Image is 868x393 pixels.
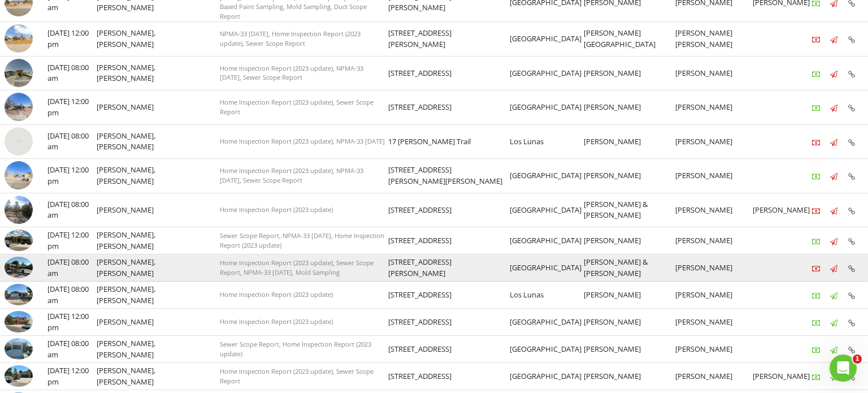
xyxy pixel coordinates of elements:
[388,159,510,193] td: [STREET_ADDRESS][PERSON_NAME][PERSON_NAME]
[753,363,812,390] td: [PERSON_NAME]
[5,311,33,332] img: 9315695%2Fcover_photos%2FVKS4oCHj215CsvGnS0gN%2Fsmall.9315695-1756146794697
[584,159,675,193] td: [PERSON_NAME]
[220,205,333,214] span: Home Inspection Report (2023 update)
[5,284,33,305] img: 9310459%2Fcover_photos%2FizN3jkUk7Z3SQxMDBQmx%2Fsmall.9310459-1756219846069
[675,336,753,363] td: [PERSON_NAME]
[47,282,97,309] td: [DATE] 08:00 am
[97,56,176,90] td: [PERSON_NAME], [PERSON_NAME]
[675,124,753,159] td: [PERSON_NAME]
[388,193,510,227] td: [STREET_ADDRESS]
[388,336,510,363] td: [STREET_ADDRESS]
[510,159,584,193] td: [GEOGRAPHIC_DATA]
[388,363,510,390] td: [STREET_ADDRESS]
[584,90,675,125] td: [PERSON_NAME]
[830,355,857,382] iframe: Intercom live chat
[5,59,33,87] img: streetview
[5,127,33,156] img: streetview
[5,257,33,278] img: 9327506%2Fcover_photos%2Fm5gZYyBczSo0QqJAG38F%2Fsmall.9327506-1756305343392
[220,98,374,116] span: Home Inspection Report (2023 update), Sewer Scope Report
[584,309,675,336] td: [PERSON_NAME]
[510,336,584,363] td: [GEOGRAPHIC_DATA]
[97,22,176,57] td: [PERSON_NAME], [PERSON_NAME]
[220,231,384,249] span: Sewer Scope Report, NPMA-33 [DATE], Home Inspection Report (2023 update)
[753,193,812,227] td: [PERSON_NAME]
[584,336,675,363] td: [PERSON_NAME]
[388,124,510,159] td: 17 [PERSON_NAME] Trail
[388,309,510,336] td: [STREET_ADDRESS]
[510,282,584,309] td: Los Lunas
[220,64,363,82] span: Home Inspection Report (2023 update), NPMA-33 [DATE], Sewer Scope Report
[47,193,97,227] td: [DATE] 08:00 am
[510,227,584,254] td: [GEOGRAPHIC_DATA]
[97,254,176,282] td: [PERSON_NAME], [PERSON_NAME]
[584,193,675,227] td: [PERSON_NAME] & [PERSON_NAME]
[584,363,675,390] td: [PERSON_NAME]
[675,22,753,57] td: [PERSON_NAME] [PERSON_NAME]
[510,90,584,125] td: [GEOGRAPHIC_DATA]
[584,254,675,282] td: [PERSON_NAME] & [PERSON_NAME]
[388,254,510,282] td: [STREET_ADDRESS][PERSON_NAME]
[584,227,675,254] td: [PERSON_NAME]
[97,363,176,390] td: [PERSON_NAME], [PERSON_NAME]
[5,93,33,121] img: streetview
[220,137,385,145] span: Home Inspection Report (2023 update), NPMA-33 [DATE]
[47,227,97,254] td: [DATE] 12:00 pm
[220,367,374,385] span: Home Inspection Report (2023 update), Sewer Scope Report
[5,196,33,224] img: streetview
[220,29,361,47] span: NPMA-33 [DATE], Home Inspection Report (2023 update), Sewer Scope Report
[47,90,97,125] td: [DATE] 12:00 pm
[47,22,97,57] td: [DATE] 12:00 pm
[47,254,97,282] td: [DATE] 08:00 am
[220,317,333,326] span: Home Inspection Report (2023 update)
[675,159,753,193] td: [PERSON_NAME]
[388,90,510,125] td: [STREET_ADDRESS]
[47,56,97,90] td: [DATE] 08:00 am
[5,230,33,251] img: 9328684%2Fcover_photos%2FoGB7CmNcUZqAuwkSkHXR%2Fsmall.9328684-1756320897222
[47,159,97,193] td: [DATE] 12:00 pm
[675,363,753,390] td: [PERSON_NAME]
[510,254,584,282] td: [GEOGRAPHIC_DATA]
[675,254,753,282] td: [PERSON_NAME]
[220,290,333,299] span: Home Inspection Report (2023 update)
[675,193,753,227] td: [PERSON_NAME]
[675,90,753,125] td: [PERSON_NAME]
[388,56,510,90] td: [STREET_ADDRESS]
[510,363,584,390] td: [GEOGRAPHIC_DATA]
[47,363,97,390] td: [DATE] 12:00 pm
[97,227,176,254] td: [PERSON_NAME], [PERSON_NAME]
[97,336,176,363] td: [PERSON_NAME], [PERSON_NAME]
[47,124,97,159] td: [DATE] 08:00 am
[584,282,675,309] td: [PERSON_NAME]
[510,124,584,159] td: Los Lunas
[5,365,33,387] img: 9300350%2Fcover_photos%2FTdhrZh3dLePJGsqrmarH%2Fsmall.9300350-1755888560094
[5,338,33,360] img: 9321705%2Fcover_photos%2FOQHh0ZkD4BMUAKP151mi%2Fsmall.9321705-1756132855200
[584,124,675,159] td: [PERSON_NAME]
[510,193,584,227] td: [GEOGRAPHIC_DATA]
[220,340,371,358] span: Sewer Scope Report, Home Inspection Report (2023 update)
[5,24,33,53] img: streetview
[97,282,176,309] td: [PERSON_NAME], [PERSON_NAME]
[97,124,176,159] td: [PERSON_NAME], [PERSON_NAME]
[220,258,374,277] span: Home Inspection Report (2023 update), Sewer Scope Report, NPMA-33 [DATE], Mold Sampling
[584,22,675,57] td: [PERSON_NAME][GEOGRAPHIC_DATA]
[853,355,862,364] span: 1
[97,159,176,193] td: [PERSON_NAME], [PERSON_NAME]
[97,193,176,227] td: [PERSON_NAME]
[584,56,675,90] td: [PERSON_NAME]
[675,309,753,336] td: [PERSON_NAME]
[510,56,584,90] td: [GEOGRAPHIC_DATA]
[388,282,510,309] td: [STREET_ADDRESS]
[220,166,363,184] span: Home Inspection Report (2023 update), NPMA-33 [DATE], Sewer Scope Report
[97,90,176,125] td: [PERSON_NAME]
[675,56,753,90] td: [PERSON_NAME]
[388,227,510,254] td: [STREET_ADDRESS]
[47,309,97,336] td: [DATE] 12:00 pm
[510,309,584,336] td: [GEOGRAPHIC_DATA]
[5,161,33,189] img: streetview
[675,282,753,309] td: [PERSON_NAME]
[388,22,510,57] td: [STREET_ADDRESS][PERSON_NAME]
[47,336,97,363] td: [DATE] 08:00 am
[675,227,753,254] td: [PERSON_NAME]
[510,22,584,57] td: [GEOGRAPHIC_DATA]
[97,309,176,336] td: [PERSON_NAME]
